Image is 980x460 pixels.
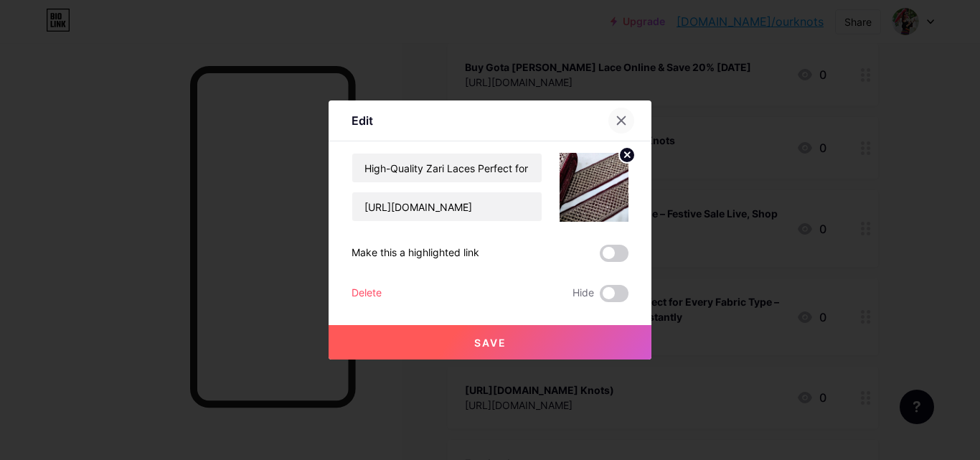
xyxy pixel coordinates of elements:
[474,337,507,349] span: Save
[352,192,542,221] input: URL
[573,285,594,302] span: Hide
[560,153,628,222] img: link_thumbnail
[352,112,373,129] div: Edit
[329,325,651,360] button: Save
[352,285,382,302] div: Delete
[352,245,479,262] div: Make this a highlighted link
[352,154,542,182] input: Title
